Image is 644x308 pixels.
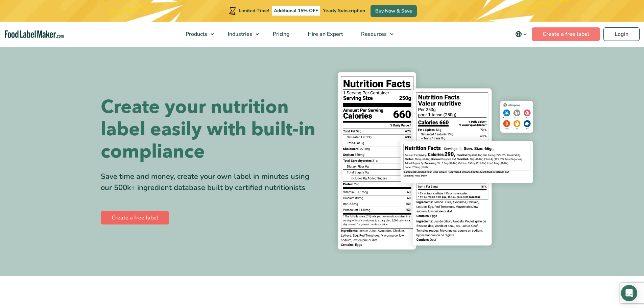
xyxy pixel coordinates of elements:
[101,171,317,193] div: Save time and money, create your own label in minutes using our 500k+ ingredient database built b...
[239,7,269,14] span: Limited Time!
[306,30,344,38] span: Hire an Expert
[532,27,600,41] a: Create a free label
[603,27,640,41] a: Login
[184,30,208,38] span: Products
[299,22,351,47] a: Hire an Expert
[323,7,365,14] span: Yearly Subscription
[371,5,417,17] a: Buy Now & Save
[352,22,397,47] a: Resources
[264,22,297,47] a: Pricing
[219,22,262,47] a: Industries
[271,30,290,38] span: Pricing
[272,6,320,16] span: Additional 15% OFF
[621,285,637,301] div: Open Intercom Messenger
[101,211,169,224] a: Create a free label
[177,22,217,47] a: Products
[101,96,317,163] h1: Create your nutrition label easily with built-in compliance
[359,30,387,38] span: Resources
[226,30,253,38] span: Industries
